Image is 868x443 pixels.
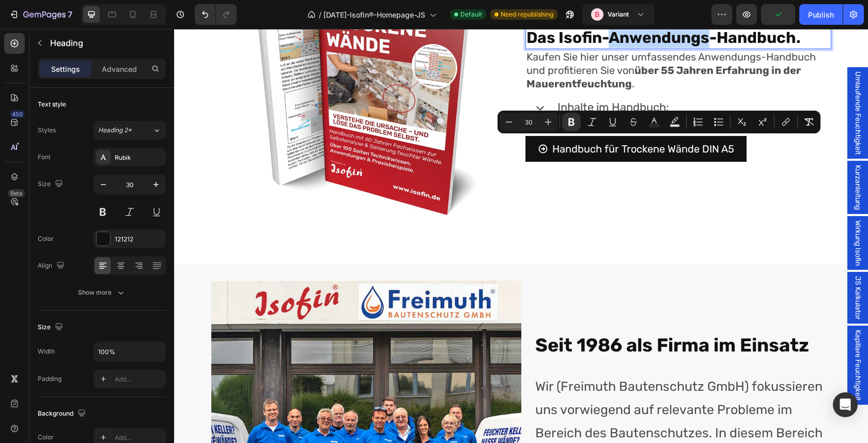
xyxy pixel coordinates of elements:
[501,10,553,19] span: Need republishing
[323,9,425,20] span: [DATE]-Isofin®-Homepage-JS
[808,9,834,20] div: Publish
[94,342,165,361] input: Auto
[361,305,635,327] strong: Seit 1986 als Firma im Einsatz
[38,234,54,243] div: Color
[38,433,54,442] div: Color
[68,8,72,21] p: 7
[498,111,820,133] div: Editor contextual toolbar
[174,29,868,443] iframe: Design area
[378,113,560,127] div: Rich Text Editor. Editing area: main
[38,177,65,191] div: Size
[38,374,61,384] div: Padding
[38,100,66,109] div: Text style
[383,68,495,89] p: Inhalte im Handbuch:
[608,9,629,20] h3: Variant
[678,42,689,126] span: Umlaufende Feuchtigkeit
[115,433,163,442] div: Add...
[38,407,88,421] div: Background
[4,4,77,25] button: 7
[115,235,163,244] div: 121212
[460,10,482,19] span: Default
[378,113,560,127] p: Handbuch für Trockene Wände DIN A5
[38,259,67,273] div: Align
[195,4,237,25] div: Undo/Redo
[833,392,858,417] div: Open Intercom Messenger
[352,35,627,61] strong: über 55 Jahren Erfahrung in der Mauerentfeuchtung
[94,121,166,140] button: Heading 2*
[8,189,25,197] div: Beta
[678,191,689,237] span: Wirkung Isofin
[115,375,163,384] div: Add...
[582,4,655,25] button: BVariant
[351,20,657,63] div: Rich Text Editor. Editing area: main
[51,64,80,74] p: Settings
[38,347,55,356] div: Width
[319,9,321,20] span: /
[38,283,166,302] button: Show more
[352,21,656,62] p: Kaufen Sie hier unser umfassendes Anwendungs-Handbuch und profitieren Sie von .
[799,4,843,25] button: Publish
[98,126,132,135] span: Heading 2*
[678,136,689,181] span: Kurzanleitung
[595,9,599,20] p: B
[38,126,56,135] div: Styles
[38,320,65,334] div: Size
[678,301,689,372] span: Kapillare Feuchtigkeit
[351,107,572,133] a: Rich Text Editor. Editing area: main
[78,287,126,298] div: Show more
[38,152,51,162] div: Font
[102,64,137,74] p: Advanced
[50,37,162,49] p: Heading
[10,110,25,118] div: 450
[678,247,689,291] span: JS Kalkulator
[115,153,163,162] div: Rubik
